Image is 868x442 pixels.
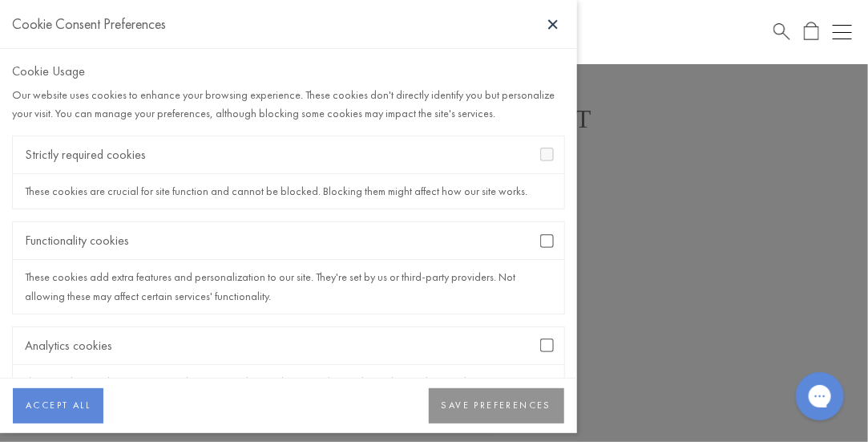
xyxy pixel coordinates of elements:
[13,136,564,174] div: Strictly required cookies
[13,174,564,209] div: These cookies are crucial for site function and cannot be blocked. Blocking them might affect how...
[12,61,565,82] div: Cookie Usage
[13,365,564,399] div: These cookies track visitor traffic and sources, gathering data to understand popular products an...
[12,12,166,36] div: Cookie Consent Preferences
[788,367,852,426] iframe: Gorgias live chat messenger
[13,222,564,260] div: Functionality cookies
[804,22,819,42] a: Open Shopping Bag
[13,260,564,313] div: These cookies add extra features and personalization to our site. They're set by us or third-part...
[12,86,565,123] div: Our website uses cookies to enhance your browsing experience. These cookies don't directly identi...
[13,327,564,365] div: Analytics cookies
[429,388,564,424] button: SAVE PREFERENCES
[773,22,790,42] a: Search
[833,22,852,42] button: Open navigation
[13,388,103,424] button: ACCEPT ALL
